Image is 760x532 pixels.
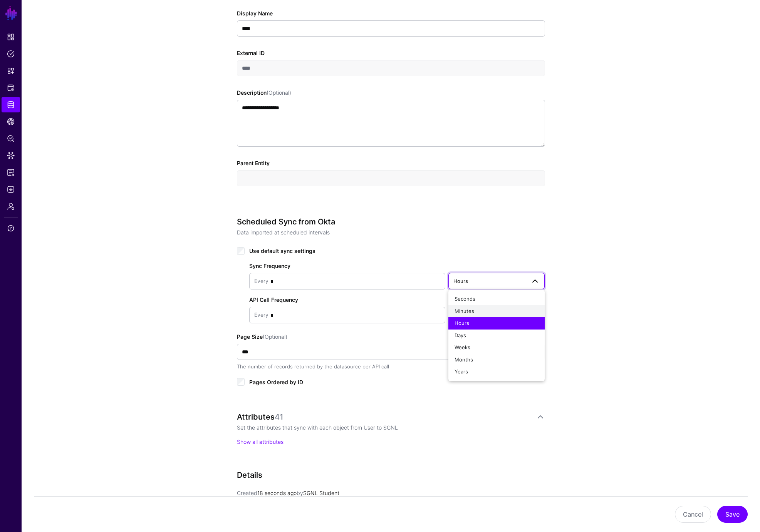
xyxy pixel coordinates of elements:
[2,46,20,62] a: Policies
[7,135,15,142] span: Policy Lens
[249,379,303,385] span: Pages Ordered by ID
[297,490,303,496] span: by
[7,202,15,210] span: Admin
[254,273,268,289] div: Every
[275,412,284,422] span: 41
[7,169,15,176] span: Reports
[297,490,339,496] app-identifier: SGNL Student
[455,356,473,363] span: Months
[675,506,711,523] button: Cancel
[448,305,545,318] button: Minutes
[2,80,20,95] a: Protected Systems
[2,114,20,129] a: CAEP Hub
[448,293,545,305] button: Seconds
[2,131,20,146] a: Policy Lens
[7,50,15,58] span: Policies
[249,248,315,254] span: Use default sync settings
[448,317,545,330] button: Hours
[448,354,545,366] button: Months
[237,490,257,496] span: Created
[237,9,273,17] label: Display Name
[237,423,545,432] p: Set the attributes that sync with each object from User to SGNL
[2,148,20,163] a: Data Lens
[249,296,298,304] label: API Call Frequency
[254,307,268,323] div: Every
[2,165,20,180] a: Reports
[2,182,20,197] a: Logs
[455,320,469,326] span: Hours
[7,224,15,232] span: Support
[237,49,265,57] label: External ID
[2,199,20,214] a: Admin
[263,333,287,340] span: (Optional)
[455,344,470,350] span: Weeks
[7,33,15,41] span: Dashboard
[237,228,545,236] p: Data imported at scheduled intervals
[237,89,291,97] label: Description
[237,438,284,445] a: Show all attributes
[2,97,20,112] a: Identity Data Fabric
[237,412,536,422] div: Attributes
[453,278,468,284] span: Hours
[237,333,287,341] label: Page Size
[5,5,18,22] a: SGNL
[7,152,15,159] span: Data Lens
[237,470,545,480] h3: Details
[455,308,474,314] span: Minutes
[7,186,15,193] span: Logs
[257,490,297,496] span: 18 seconds ago
[455,368,468,375] span: Years
[7,67,15,75] span: Snippets
[717,506,748,523] button: Save
[2,29,20,45] a: Dashboard
[448,330,545,342] button: Days
[267,89,291,96] span: (Optional)
[2,63,20,79] a: Snippets
[7,101,15,109] span: Identity Data Fabric
[249,262,290,270] label: Sync Frequency
[448,366,545,378] button: Years
[448,341,545,354] button: Weeks
[7,84,15,92] span: Protected Systems
[237,363,545,371] div: The number of records returned by the datasource per API call
[7,118,15,125] span: CAEP Hub
[455,296,475,302] span: Seconds
[237,217,545,226] h3: Scheduled Sync from Okta
[237,159,270,167] label: Parent Entity
[455,332,466,338] span: Days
